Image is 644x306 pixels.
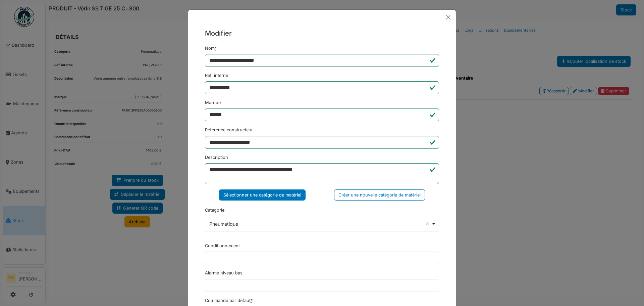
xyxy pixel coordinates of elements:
[424,220,431,227] button: Remove item: '7512'
[219,189,306,201] div: Sélectionner une catégorie de matériel
[334,189,425,201] div: Créer une nouvelle catégorie de matériel
[205,297,253,304] label: Commande par défaut
[251,298,253,303] abbr: Requis
[205,270,243,276] label: Alarme niveau bas
[205,72,228,79] label: Ref. interne
[205,243,240,249] label: Conditionnement
[205,127,253,133] label: Référence constructeur
[205,207,224,213] label: Catégorie
[205,154,228,161] label: Description
[205,99,221,106] label: Marque
[205,28,439,38] h5: Modifier
[209,220,431,227] div: Pneumatique
[215,46,217,51] abbr: Requis
[443,12,453,22] button: Close
[205,45,217,51] label: Nom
